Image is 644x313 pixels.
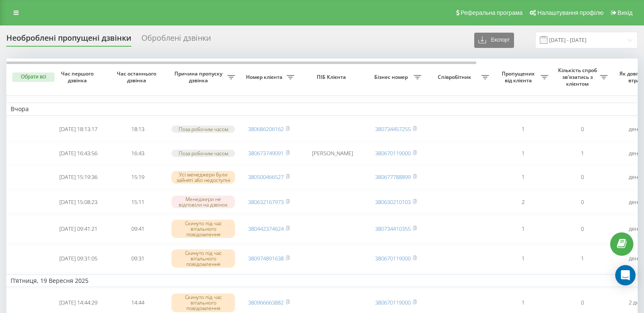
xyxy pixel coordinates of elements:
[12,73,55,82] button: Обрати всі
[171,196,235,208] div: Менеджери не відповіли на дзвінок
[557,67,600,87] span: Кількість спроб зв'язатись з клієнтом
[553,117,612,141] td: 0
[248,198,284,206] a: 380632167973
[248,299,284,306] a: 380966663882
[537,9,603,16] span: Налаштування профілю
[171,126,235,133] div: Поза робочим часом
[49,143,108,164] td: [DATE] 16:43:56
[141,34,211,47] div: Оброблені дзвінки
[375,173,411,181] a: 380677788899
[553,191,612,213] td: 0
[493,245,553,273] td: 1
[248,149,284,157] a: 380673749091
[493,191,553,213] td: 2
[6,34,131,47] div: Необроблені пропущені дзвінки
[248,173,284,181] a: 380500466527
[49,215,108,243] td: [DATE] 09:41:21
[493,215,553,243] td: 1
[493,165,553,189] td: 1
[49,245,108,273] td: [DATE] 09:31:05
[171,249,235,268] div: Скинуто під час вітального повідомлення
[171,171,235,184] div: Усі менеджери були зайняті або недоступні
[306,74,359,81] span: ПІБ Клієнта
[553,143,612,164] td: 1
[461,9,523,16] span: Реферальна програма
[49,191,108,213] td: [DATE] 15:08:23
[553,215,612,243] td: 0
[375,198,411,206] a: 380630210103
[108,191,167,213] td: 15:11
[49,117,108,141] td: [DATE] 18:13:17
[108,245,167,273] td: 09:31
[108,215,167,243] td: 09:41
[493,143,553,164] td: 1
[430,74,481,81] span: Співробітник
[108,117,167,141] td: 18:13
[171,150,235,157] div: Поза робочим часом
[553,245,612,273] td: 1
[375,125,411,133] a: 380734457255
[615,265,636,285] div: Open Intercom Messenger
[375,149,411,157] a: 380670119000
[171,220,235,238] div: Скинуто під час вітального повідомлення
[375,254,411,262] a: 380670119000
[55,70,101,84] span: Час першого дзвінка
[370,74,414,81] span: Бізнес номер
[498,70,541,84] span: Пропущених від клієнта
[108,165,167,189] td: 15:19
[375,225,411,232] a: 380734410355
[493,117,553,141] td: 1
[248,225,284,232] a: 380442374624
[115,70,160,84] span: Час останнього дзвінка
[299,143,366,164] td: [PERSON_NAME]
[108,143,167,164] td: 16:43
[248,125,284,133] a: 380686206162
[248,254,284,262] a: 380974891638
[171,293,235,312] div: Скинуто під час вітального повідомлення
[49,165,108,189] td: [DATE] 15:19:36
[375,299,411,306] a: 380670119000
[553,165,612,189] td: 0
[171,70,227,84] span: Причина пропуску дзвінка
[243,74,287,81] span: Номер клієнта
[618,9,633,16] span: Вихід
[474,33,514,48] button: Експорт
